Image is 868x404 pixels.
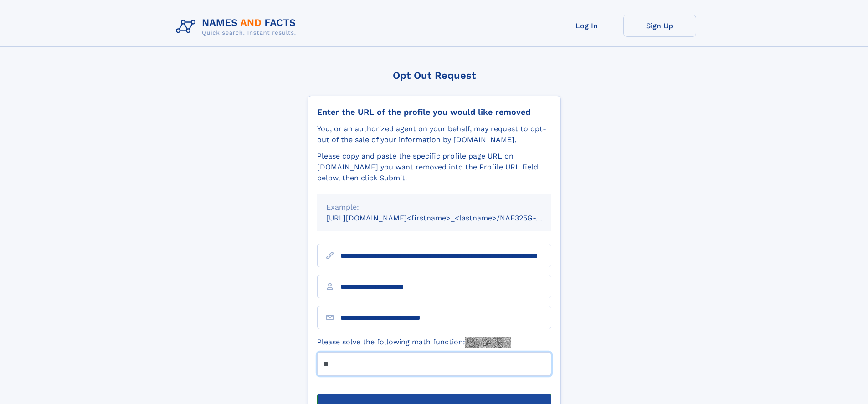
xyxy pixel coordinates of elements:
div: You, or an authorized agent on your behalf, may request to opt-out of the sale of your informatio... [317,123,551,145]
div: Please copy and paste the specific profile page URL on [DOMAIN_NAME] you want removed into the Pr... [317,151,551,184]
small: [URL][DOMAIN_NAME]<firstname>_<lastname>/NAF325G-xxxxxxxx [326,214,569,222]
div: Enter the URL of the profile you would like removed [317,107,551,117]
div: Example: [326,202,542,213]
img: Logo Names and Facts [172,15,303,39]
div: Opt Out Request [308,70,561,81]
a: Sign Up [623,15,696,37]
a: Log In [550,15,623,37]
label: Please solve the following math function: [317,337,511,348]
